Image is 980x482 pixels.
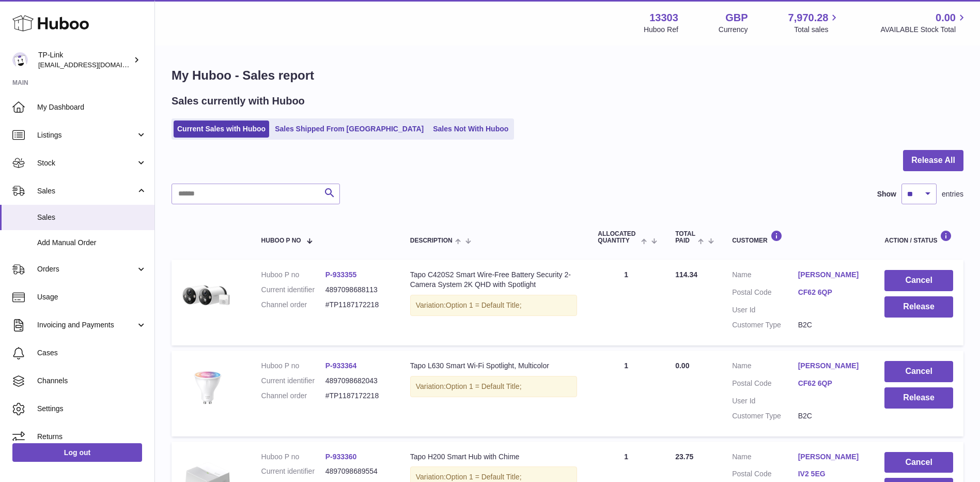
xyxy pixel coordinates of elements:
span: Invoicing and Payments [37,320,136,330]
a: Sales Shipped From [GEOGRAPHIC_DATA] [271,120,427,138]
a: Log out [12,443,142,462]
div: Tapo C420S2 Smart Wire-Free Battery Security 2-Camera System 2K QHD with Spotlight [410,270,578,290]
dd: B2C [798,411,864,421]
span: Option 1 = Default Title; [446,473,522,481]
h1: My Huboo - Sales report [172,67,963,84]
span: ALLOCATED Quantity [598,231,638,244]
dt: Customer Type [732,320,798,330]
span: Sales [37,186,136,196]
dt: Huboo P no [261,452,325,462]
a: P-933355 [325,270,357,279]
dd: B2C [798,320,864,330]
a: [PERSON_NAME] [798,452,864,462]
span: Cases [37,348,147,358]
dd: 4897098688113 [325,285,390,295]
img: Tapo_L630_01_large_20220706070413f.jpg [182,361,234,413]
a: [PERSON_NAME] [798,361,864,371]
dd: 4897098689554 [325,466,390,476]
span: Usage [37,292,147,302]
dt: Postal Code [732,379,798,391]
dt: Channel order [261,300,325,310]
dd: 4897098682043 [325,376,390,386]
dt: User Id [732,305,798,315]
span: entries [942,189,963,199]
a: CF62 6QP [798,379,864,388]
a: P-933360 [325,453,357,461]
span: 23.75 [675,453,693,461]
dt: User Id [732,396,798,406]
button: Release [884,387,953,409]
span: Option 1 = Default Title; [446,301,522,309]
span: Huboo P no [261,237,301,244]
a: Current Sales with Huboo [174,120,269,138]
dt: Huboo P no [261,270,325,280]
dt: Current identifier [261,285,325,295]
dt: Current identifier [261,376,325,386]
button: Release [884,296,953,318]
dt: Postal Code [732,288,798,300]
span: 0.00 [675,361,689,370]
span: Returns [37,432,147,442]
button: Cancel [884,452,953,473]
td: 1 [587,260,665,345]
dt: Name [732,270,798,282]
a: 7,970.28 Total sales [788,11,841,35]
span: Option 1 = Default Title; [446,382,522,390]
div: Huboo Ref [644,25,678,35]
div: Variation: [410,295,578,316]
label: Show [877,189,896,199]
div: Tapo L630 Smart Wi-Fi Spotlight, Multicolor [410,361,578,371]
a: 0.00 AVAILABLE Stock Total [880,11,968,35]
button: Cancel [884,270,953,291]
h2: Sales currently with Huboo [172,94,305,108]
div: Tapo H200 Smart Hub with Chime [410,452,578,462]
button: Cancel [884,361,953,382]
dd: #TP1187172218 [325,300,390,310]
span: Add Manual Order [37,238,147,248]
dt: Name [732,361,798,373]
dd: #TP1187172218 [325,391,390,401]
strong: GBP [725,11,748,25]
div: Variation: [410,376,578,397]
span: Listings [37,130,136,140]
button: Release All [903,150,963,171]
div: TP-Link [38,50,131,70]
span: My Dashboard [37,102,147,112]
img: 420s2-hub_large_20220825035449h-_1.jpg [182,270,234,322]
span: Total sales [794,25,840,35]
span: Stock [37,158,136,168]
dt: Customer Type [732,411,798,421]
span: Total paid [675,231,695,244]
span: Orders [37,264,136,274]
span: 7,970.28 [788,11,829,25]
span: 0.00 [936,11,956,25]
dt: Channel order [261,391,325,401]
div: Action / Status [884,230,953,244]
div: Currency [719,25,748,35]
span: Sales [37,213,147,222]
span: AVAILABLE Stock Total [880,25,968,35]
strong: 13303 [649,11,678,25]
span: [EMAIL_ADDRESS][DOMAIN_NAME] [38,61,152,69]
a: IV2 5EG [798,469,864,479]
div: Customer [732,230,864,244]
dt: Current identifier [261,466,325,476]
a: Sales Not With Huboo [429,120,512,138]
span: Settings [37,404,147,414]
a: [PERSON_NAME] [798,270,864,280]
dt: Huboo P no [261,361,325,371]
a: CF62 6QP [798,288,864,297]
img: gaby.chen@tp-link.com [12,52,28,68]
dt: Postal Code [732,469,798,481]
span: 114.34 [675,270,697,279]
td: 1 [587,351,665,436]
span: Description [410,237,453,244]
dt: Name [732,452,798,464]
span: Channels [37,376,147,386]
a: P-933364 [325,361,357,370]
